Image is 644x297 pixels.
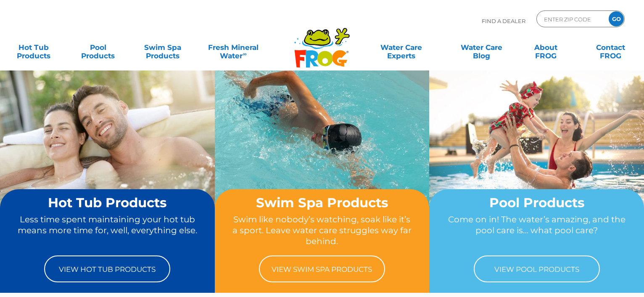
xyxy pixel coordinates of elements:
[474,255,600,282] a: View Pool Products
[231,214,414,247] p: Swim like nobody’s watching, soak like it’s a sport. Leave water care struggles way far behind.
[609,11,624,26] input: GO
[8,39,58,56] a: Hot TubProducts
[259,255,385,282] a: View Swim Spa Products
[361,39,442,56] a: Water CareExperts
[16,214,199,247] p: Less time spent maintaining your hot tub means more time for, well, everything else.
[445,195,628,210] h2: Pool Products
[521,39,571,56] a: AboutFROG
[16,195,199,210] h2: Hot Tub Products
[202,39,264,56] a: Fresh MineralWater∞
[243,51,246,57] sup: ∞
[44,255,170,282] a: View Hot Tub Products
[231,195,414,210] h2: Swim Spa Products
[482,10,525,31] p: Find A Dealer
[290,17,354,68] img: Frog Products Logo
[586,39,636,56] a: ContactFROG
[73,39,123,56] a: PoolProducts
[215,70,430,230] img: home-banner-swim-spa-short
[429,70,644,230] img: home-banner-pool-short
[445,214,628,247] p: Come on in! The water’s amazing, and the pool care is… what pool care?
[457,39,507,56] a: Water CareBlog
[137,39,187,56] a: Swim SpaProducts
